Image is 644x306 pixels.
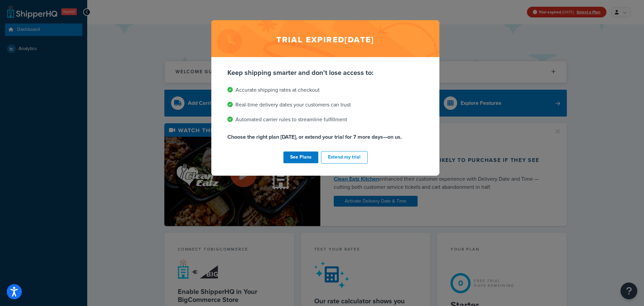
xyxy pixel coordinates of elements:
[227,85,423,95] li: Accurate shipping rates at checkout
[227,132,423,142] p: Choose the right plan [DATE], or extend your trial for 7 more days—on us.
[321,151,368,164] button: Extend my trial
[227,115,423,124] li: Automated carrier rules to streamline fulfillment
[283,151,318,163] a: See Plans
[227,68,423,77] p: Keep shipping smarter and don't lose access to:
[211,20,439,57] h2: Trial expired [DATE]
[227,100,423,110] li: Real-time delivery dates your customers can trust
